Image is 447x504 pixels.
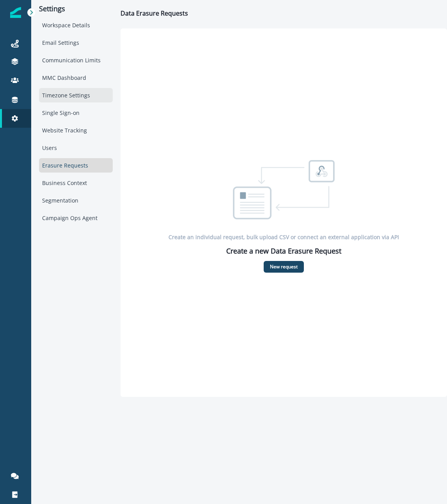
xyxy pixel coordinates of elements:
p: New request [270,264,298,270]
div: Business Context [39,176,113,190]
p: Create an individual request, bulk upload CSV or connect an external application via API [169,233,399,241]
button: New request [264,261,304,273]
div: Users [39,141,113,155]
div: Timezone Settings [39,88,113,102]
div: Erasure Requests [39,158,113,173]
p: Settings [39,5,113,13]
div: MMC Dashboard [39,70,113,85]
h1: Data Erasure Requests [121,10,188,17]
img: Inflection [10,7,21,18]
div: Website Tracking [39,123,113,137]
div: Segmentation [39,193,113,208]
div: Single Sign-on [39,106,113,120]
div: Workspace Details [39,18,113,32]
div: Communication Limits [39,53,113,67]
div: Email Settings [39,35,113,50]
img: erasure request [220,153,347,228]
div: Campaign Ops Agent [39,211,113,225]
p: Create a new Data Erasure Request [226,246,341,256]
